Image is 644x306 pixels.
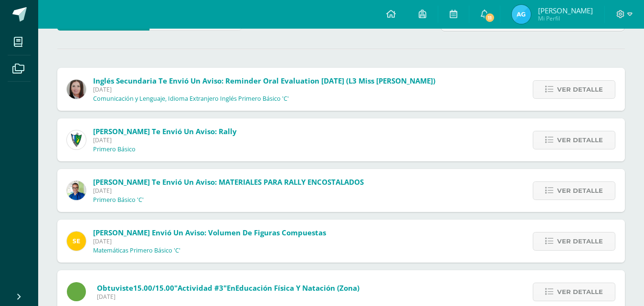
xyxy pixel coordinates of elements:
[93,85,435,94] span: [DATE]
[93,146,136,153] p: Primero Básico
[538,6,593,15] span: [PERSON_NAME]
[67,80,86,99] img: 8af0450cf43d44e38c4a1497329761f3.png
[93,187,364,195] span: [DATE]
[174,283,227,293] span: "Actividad #3"
[93,95,289,103] p: Comunicación y Lenguaje, Idioma Extranjero Inglés Primero Básico 'C'
[557,283,603,301] span: Ver detalle
[557,131,603,149] span: Ver detalle
[93,228,326,237] span: [PERSON_NAME] envió un aviso: Volumen de figuras compuestas
[485,12,495,23] span: 11
[93,247,180,254] p: Matemáticas Primero Básico 'C'
[93,177,364,187] span: [PERSON_NAME] te envió un aviso: MATERIALES PARA RALLY ENCOSTALADOS
[235,283,359,293] span: Educación Física y Natación (Zona)
[557,81,603,98] span: Ver detalle
[133,283,174,293] span: 15.00/15.00
[93,196,144,204] p: Primero Básico 'C'
[512,5,531,24] img: 421a1b0e41f6206d01de005a463167ed.png
[97,293,359,301] span: [DATE]
[557,232,603,250] span: Ver detalle
[538,14,593,22] span: Mi Perfil
[67,130,86,149] img: 9f174a157161b4ddbe12118a61fed988.png
[93,76,435,85] span: Inglés Secundaria te envió un aviso: Reminder Oral Evaluation [DATE] (L3 Miss [PERSON_NAME])
[93,237,326,245] span: [DATE]
[93,127,237,136] span: [PERSON_NAME] te envió un aviso: Rally
[93,136,237,144] span: [DATE]
[557,182,603,200] span: Ver detalle
[67,181,86,200] img: 692ded2a22070436d299c26f70cfa591.png
[67,232,86,251] img: 03c2987289e60ca238394da5f82a525a.png
[97,283,359,293] span: Obtuviste en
